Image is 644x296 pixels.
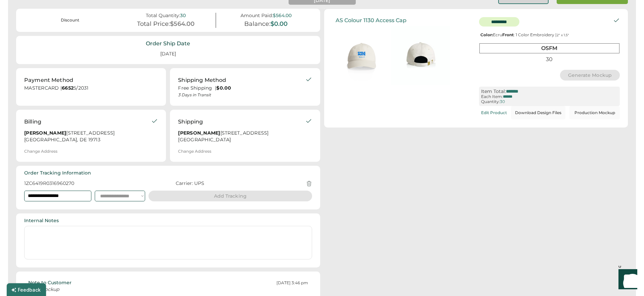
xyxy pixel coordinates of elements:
div: 1ZC6419R0316960270 [24,180,74,187]
div: Change Address [178,149,211,154]
strong: [PERSON_NAME] [24,130,66,136]
div: 3 Days in Transit [178,92,305,98]
div: [DATE] [152,48,184,60]
div: Billing [24,118,41,126]
div: Edit Product [481,110,507,115]
strong: [PERSON_NAME] [178,130,220,136]
div: Internal Notes [24,217,59,224]
div: $564.00 [170,20,195,28]
div: Shipping Method [178,76,226,84]
div: Balance: [244,20,270,28]
div: Carrier: UPS [176,180,204,187]
button: Production Mockup [569,106,620,119]
div: Amount Paid: [241,13,273,18]
div: Note to Customer [28,280,72,286]
div: AS Colour 1130 Access Cap [336,17,406,23]
div: Order Ship Date [146,40,190,47]
div: [STREET_ADDRESS] [GEOGRAPHIC_DATA] [178,130,305,145]
div: MASTERCARD | 5/2031 [24,85,158,93]
div: [STREET_ADDRESS] [GEOGRAPHIC_DATA], DE 19713 [24,130,151,145]
div: 30 [180,13,186,18]
div: Free Shipping | [178,85,305,92]
div: Order Tracking Information [24,170,91,177]
div: Total Quantity: [146,13,180,18]
div: Shipping [178,118,203,126]
div: Each Item: [481,94,503,99]
div: $0.00 [270,20,288,28]
button: Download Design Files [511,106,565,119]
div: $564.00 [273,13,292,18]
div: Item Total: [481,89,506,94]
div: 30 [479,55,619,64]
div: Total Price: [137,20,170,28]
div: Quantity: [481,99,500,104]
img: generate-image [332,26,391,85]
strong: 6652 [62,85,74,91]
strong: $0.00 [216,85,231,91]
div: [DATE] 3:46 pm [276,280,308,286]
div: Payment Method [24,76,73,84]
div: Discount [28,17,112,23]
strong: Color: [480,32,493,37]
div: Change Address [24,149,57,154]
font: 2" x 1.5" [557,33,569,37]
button: Generate Mockup [560,70,620,81]
iframe: Front Chat [612,266,641,295]
strong: Front [502,32,514,37]
button: Add Tracking [148,191,312,201]
img: generate-image [391,26,450,85]
div: OSFM [479,43,619,53]
div: 30 [500,99,505,104]
div: Ecru : 1 Color Embroidery | [479,33,620,37]
div: Sent Mockup [28,286,308,293]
